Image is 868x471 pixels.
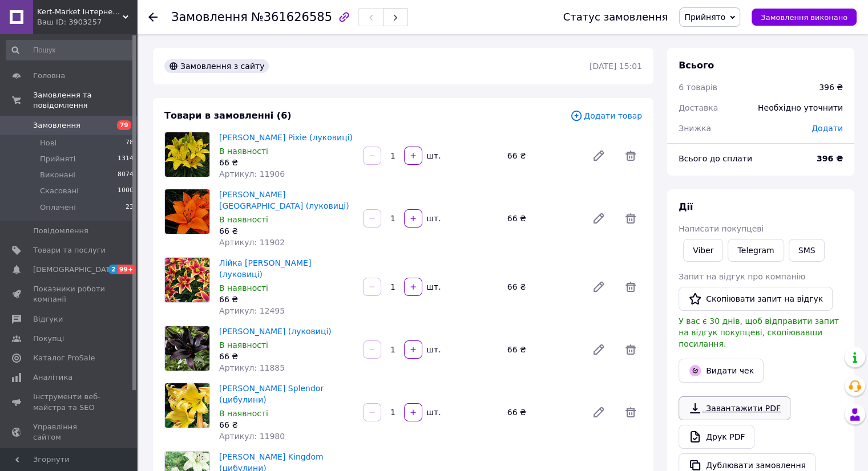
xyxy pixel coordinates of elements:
span: Додати [812,124,843,133]
span: Артикул: 11885 [219,363,285,372]
span: Замовлення та повідомлення [33,90,137,111]
span: Нові [40,138,56,148]
a: Viber [683,239,723,262]
div: Ваш ID: 3903257 [37,17,137,27]
a: Редагувати [587,275,610,298]
span: [DEMOGRAPHIC_DATA] [33,265,118,275]
a: Редагувати [587,401,610,424]
span: Видалити [619,338,642,361]
a: Завантажити PDF [679,396,790,420]
span: В наявності [219,215,268,224]
span: В наявності [219,409,268,418]
span: Каталог ProSale [33,353,95,363]
span: Артикул: 11902 [219,238,285,247]
a: [PERSON_NAME] [GEOGRAPHIC_DATA] (луковиці) [219,190,349,210]
span: Управління сайтом [33,422,106,442]
span: Артикул: 11906 [219,169,285,178]
img: Лілія Golden Splendor (цибулини) [165,383,209,428]
span: Артикул: 11980 [219,432,285,441]
span: Kert-Market інтернет магазин [37,7,123,17]
span: 1314 [118,154,134,164]
a: Редагувати [587,144,610,167]
img: Лійка Avalon Sunset (луковиці) [165,258,209,302]
b: 396 ₴ [817,154,843,163]
span: 23 [126,202,134,213]
span: Запит на відгук про компанію [679,272,805,281]
span: Доставка [679,103,718,112]
span: Видалити [619,275,642,298]
span: Артикул: 12495 [219,306,285,315]
span: Написати покупцеві [679,224,764,233]
span: 2 [108,265,118,274]
span: В наявності [219,147,268,156]
span: 99+ [118,265,136,274]
span: В наявності [219,283,268,293]
div: шт. [423,213,442,224]
span: У вас є 30 днів, щоб відправити запит на відгук покупцеві, скопіювавши посилання. [679,316,839,348]
div: 66 ₴ [503,342,583,358]
div: 66 ₴ [219,419,354,431]
a: Лійка [PERSON_NAME] (луковиці) [219,258,311,279]
span: Покупці [33,334,64,344]
time: [DATE] 15:01 [590,62,642,71]
div: 66 ₴ [219,351,354,362]
a: Редагувати [587,207,610,230]
div: Необхідно уточнити [751,95,850,120]
img: Лілія Orange County (луковиці) [165,189,209,234]
div: шт. [423,281,442,293]
span: Скасовані [40,186,79,196]
span: Всього [679,60,714,71]
span: 6 товарів [679,83,717,92]
div: 66 ₴ [219,294,354,305]
span: Додати товар [570,109,642,122]
div: 396 ₴ [819,82,843,93]
span: Відгуки [33,314,63,324]
span: 78 [126,138,134,148]
div: 66 ₴ [503,210,583,226]
span: Товари в замовленні (6) [164,110,292,121]
span: Прийнято [684,13,725,22]
div: шт. [423,407,442,418]
a: [PERSON_NAME] (луковиці) [219,327,332,336]
div: шт. [423,150,442,161]
div: 66 ₴ [219,225,354,237]
button: Видати чек [679,359,764,383]
span: Виконані [40,170,75,180]
span: Видалити [619,401,642,424]
span: Прийняті [40,154,75,164]
span: 79 [117,120,131,130]
span: Товари та послуги [33,245,106,255]
a: Telegram [728,239,784,262]
span: Замовлення виконано [761,13,847,22]
span: Оплачені [40,202,76,213]
span: 8074 [118,170,134,180]
button: Замовлення виконано [752,9,857,26]
button: SMS [789,239,825,262]
a: Друк PDF [679,425,754,449]
span: Видалити [619,207,642,230]
span: Головна [33,71,65,81]
img: Лілія Landini (луковиці) [165,326,209,371]
span: Показники роботи компанії [33,284,106,304]
a: [PERSON_NAME] Pixie (луковиці) [219,133,353,142]
div: 66 ₴ [219,157,354,168]
div: 66 ₴ [503,279,583,295]
span: №361626585 [251,10,332,24]
span: Замовлення [171,10,248,24]
span: 1000 [118,186,134,196]
button: Скопіювати запит на відгук [679,287,833,311]
span: Видалити [619,144,642,167]
div: Статус замовлення [563,11,668,23]
span: Аналітика [33,372,72,383]
a: [PERSON_NAME] Splendor (цибулини) [219,384,324,404]
div: 66 ₴ [503,404,583,420]
span: Замовлення [33,120,80,131]
div: Замовлення з сайту [164,59,269,73]
span: В наявності [219,340,268,350]
span: Дії [679,201,693,212]
div: шт. [423,344,442,355]
span: Знижка [679,124,711,133]
span: Інструменти веб-майстра та SEO [33,392,106,412]
div: Повернутися назад [148,11,158,23]
span: Повідомлення [33,226,88,236]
